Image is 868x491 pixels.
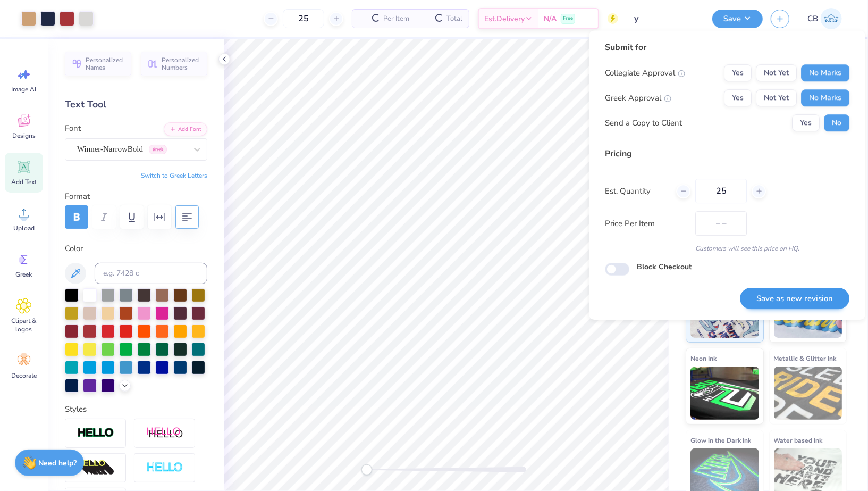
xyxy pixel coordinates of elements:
img: Stroke [77,427,114,439]
button: No Marks [801,89,849,106]
span: Image AI [12,85,37,94]
label: Format [65,190,207,203]
label: Block Checkout [637,261,692,272]
span: N/A [544,13,557,24]
button: Personalized Numbers [141,52,207,76]
input: e.g. 7428 c [95,263,207,284]
div: Customers will see this price on HQ. [605,244,849,253]
span: CB [807,13,818,25]
span: Glow in the Dark Ink [690,435,751,446]
span: Free [563,15,573,22]
img: Neon Ink [690,367,759,420]
img: Chhavi Bansal [821,8,842,29]
div: Accessibility label [361,464,372,475]
span: Personalized Names [86,56,125,71]
span: Personalized Numbers [162,56,201,71]
input: Untitled Design [626,8,704,29]
img: Negative Space [146,462,183,474]
img: 3D Illusion [77,460,114,477]
button: Not Yet [756,64,797,81]
label: Color [65,243,207,255]
label: Est. Quantity [605,185,668,197]
strong: Need help? [39,458,77,468]
div: Send a Copy to Client [605,117,682,129]
span: Metallic & Glitter Ink [774,353,837,364]
div: Greek Approval [605,92,671,104]
img: Metallic & Glitter Ink [774,367,842,420]
img: Shadow [146,427,183,440]
span: Decorate [11,371,37,380]
button: Yes [792,114,820,131]
span: Neon Ink [690,353,717,364]
input: – – [283,9,324,28]
span: Add Text [11,178,37,186]
button: No Marks [801,64,849,81]
div: Text Tool [65,97,207,112]
span: Designs [12,131,36,140]
div: Collegiate Approval [605,67,685,79]
input: – – [695,179,747,203]
label: Font [65,122,81,135]
span: Clipart & logos [6,317,41,334]
div: Pricing [605,147,849,160]
button: Save [712,10,763,28]
button: Yes [724,64,752,81]
span: Water based Ink [774,435,823,446]
button: Personalized Names [65,52,131,76]
label: Price Per Item [605,218,687,230]
div: Submit for [605,41,849,54]
span: Per Item [383,13,409,24]
button: No [824,114,849,131]
button: Yes [724,89,752,106]
button: Add Font [164,122,207,136]
span: Total [446,13,462,24]
a: CB [803,8,847,29]
label: Styles [65,403,87,415]
span: Est. Delivery [484,13,525,24]
button: Switch to Greek Letters [141,171,207,180]
button: Save as new revision [740,288,849,310]
span: Greek [16,270,32,279]
button: Not Yet [756,89,797,106]
span: Upload [13,224,35,232]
